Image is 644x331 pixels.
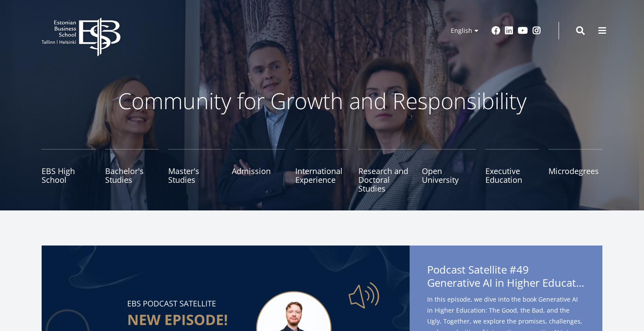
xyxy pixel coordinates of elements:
[358,149,412,193] a: Research and Doctoral Studies
[427,263,585,292] span: Podcast Satellite #49
[168,149,222,193] a: Master's Studies
[427,276,585,289] span: Generative AI in Higher Education: The Good, the Bad, and the Ugly
[518,26,528,35] a: Youtube
[505,26,513,35] a: Linkedin
[422,149,476,193] a: Open University
[90,88,554,114] p: Community for Growth and Responsibility
[492,26,500,35] a: Facebook
[295,149,349,193] a: International Experience
[42,149,96,193] a: EBS High School
[232,149,286,193] a: Admission
[485,149,539,193] a: Executive Education
[532,26,541,35] a: Instagram
[105,149,159,193] a: Bachelor's Studies
[548,149,602,193] a: Microdegrees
